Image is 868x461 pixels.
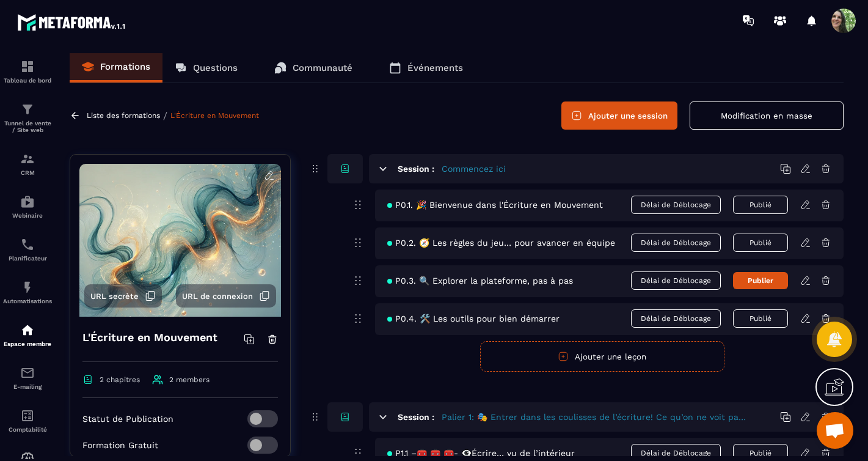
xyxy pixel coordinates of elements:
img: accountant [20,408,35,423]
p: Webinaire [3,212,52,219]
span: Délai de Déblocage [631,271,721,290]
span: P1.1 –🧰 🧰 🧰- 👁️‍🗨️Écrire… vu de l’intérieur [387,448,575,458]
h5: Commencez ici [442,163,506,175]
img: formation [20,102,35,117]
span: P0.2. 🧭 Les règles du jeu… pour avancer en équipe [387,238,615,248]
span: P0.4. 🛠️ Les outils pour bien démarrer [387,314,560,323]
h6: Session : [398,164,434,174]
h6: Session : [398,412,434,422]
img: automations [20,194,35,209]
img: formation [20,59,35,74]
p: Tableau de bord [3,77,52,84]
button: Publié [733,234,788,252]
span: / [163,110,167,122]
button: Ajouter une session [561,101,677,130]
p: CRM [3,169,52,176]
a: Communauté [262,53,365,83]
span: 2 chapitres [100,375,140,384]
button: Modification en masse [690,101,844,130]
p: Planificateur [3,255,52,262]
button: Publier [733,272,788,289]
span: URL de connexion [182,292,253,301]
p: Événements [407,62,463,73]
img: email [20,366,35,380]
a: formationformationCRM [3,142,52,185]
button: Ajouter une leçon [480,341,724,372]
a: formationformationTableau de bord [3,50,52,93]
img: automations [20,323,35,337]
span: URL secrète [90,292,139,301]
button: Publié [733,196,788,214]
span: P0.1. 🎉 Bienvenue dans l'Écriture en Mouvement [387,200,603,210]
img: background [79,164,281,317]
img: formation [20,152,35,166]
a: Ouvrir le chat [817,412,853,449]
p: Formation Gratuit [82,440,158,450]
p: Questions [193,62,238,73]
a: Événements [377,53,475,83]
span: Délai de Déblocage [631,196,721,214]
p: Statut de Publication [82,414,173,424]
img: logo [17,11,127,33]
span: P0.3. 🔍 Explorer la plateforme, pas à pas [387,276,573,286]
button: URL de connexion [176,284,276,308]
a: Questions [162,53,250,83]
p: E-mailing [3,383,52,390]
a: Formations [70,53,162,83]
h5: Palier 1: 🎭 Entrer dans les coulisses de l’écriture! Ce qu’on ne voit pas… mais qui change tout [442,411,747,423]
a: accountantaccountantComptabilité [3,399,52,442]
a: L'Écriture en Mouvement [170,111,259,120]
p: Automatisations [3,298,52,304]
p: Communauté [293,62,352,73]
p: Comptabilité [3,426,52,433]
a: automationsautomationsEspace membre [3,314,52,356]
a: Liste des formations [87,111,160,120]
button: URL secrète [84,284,162,308]
p: Formations [100,61,150,72]
img: automations [20,280,35,295]
span: Délai de Déblocage [631,309,721,328]
p: Tunnel de vente / Site web [3,120,52,133]
span: Délai de Déblocage [631,234,721,252]
span: 2 members [169,375,210,384]
a: schedulerschedulerPlanificateur [3,228,52,271]
p: Espace membre [3,341,52,347]
a: automationsautomationsWebinaire [3,185,52,228]
img: scheduler [20,237,35,252]
h4: L'Écriture en Mouvement [82,329,217,346]
button: Publié [733,309,788,328]
a: formationformationTunnel de vente / Site web [3,93,52,142]
a: automationsautomationsAutomatisations [3,271,52,314]
a: emailemailE-mailing [3,356,52,399]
